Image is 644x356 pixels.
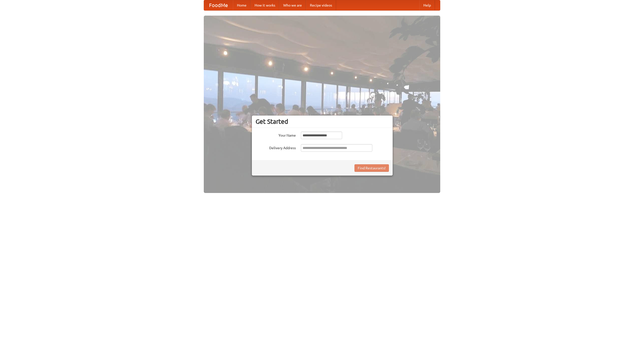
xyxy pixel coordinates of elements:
a: Recipe videos [306,0,336,10]
h3: Get Started [256,118,389,125]
a: Home [233,0,251,10]
label: Delivery Address [256,144,296,150]
a: Who we are [279,0,306,10]
a: Help [419,0,435,10]
a: FoodMe [204,0,233,10]
a: How it works [251,0,279,10]
label: Your Name [256,132,296,138]
button: Find Restaurants! [354,164,389,172]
